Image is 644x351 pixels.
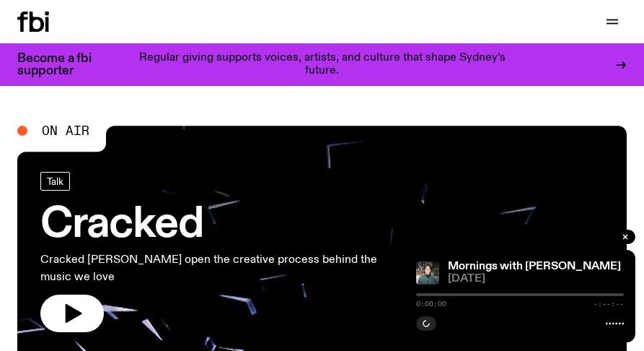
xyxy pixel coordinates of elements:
[40,172,410,332] a: CrackedCracked [PERSON_NAME] open the creative process behind the music we love
[40,172,70,191] a: Talk
[40,251,410,286] p: Cracked [PERSON_NAME] open the creative process behind the music we love
[416,300,446,308] span: 0:00:00
[47,175,63,186] span: Talk
[42,124,89,137] span: On Air
[448,261,621,272] a: Mornings with [PERSON_NAME]
[121,52,523,77] p: Regular giving supports voices, artists, and culture that shape Sydney’s future.
[416,261,439,285] img: Radio presenter Ben Hansen sits in front of a wall of photos and an fbi radio sign. Film photo. B...
[594,300,624,308] span: -:--:--
[40,205,410,246] h3: Cracked
[17,53,110,77] h3: Become a fbi supporter
[448,274,624,285] span: [DATE]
